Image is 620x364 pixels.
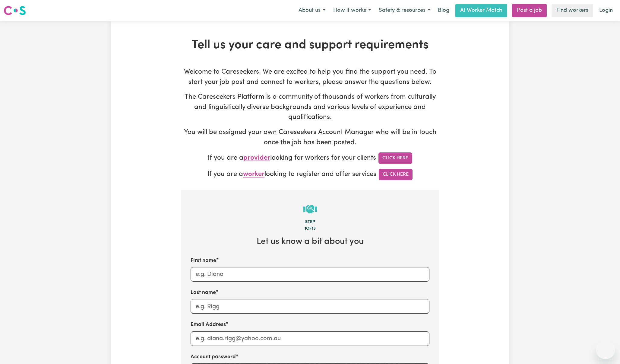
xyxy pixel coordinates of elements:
[596,4,616,17] a: Login
[191,225,429,232] div: 1 of 13
[181,92,439,123] p: The Careseekers Platform is a community of thousands of workers from culturally and linguisticall...
[596,340,615,359] iframe: Button to launch messaging window
[455,4,507,17] a: AI Worker Match
[191,219,429,225] div: Step
[375,4,434,17] button: Safety & resources
[191,289,216,297] label: Last name
[181,38,439,53] h1: Tell us your care and support requirements
[181,169,439,180] p: If you are a looking to register and offer services
[191,353,236,361] label: Account password
[329,4,375,17] button: How it works
[181,152,439,164] p: If you are a looking for workers for your clients
[243,171,264,178] span: worker
[295,4,329,17] button: About us
[552,4,593,17] a: Find workers
[191,299,429,314] input: e.g. Rigg
[191,267,429,282] input: e.g. Diana
[512,4,547,17] a: Post a job
[181,67,439,87] p: Welcome to Careseekers. We are excited to help you find the support you need. To start your job p...
[379,169,413,180] a: Click Here
[434,4,453,17] a: Blog
[191,237,429,247] h2: Let us know a bit about you
[181,127,439,148] p: You will be assigned your own Careseekers Account Manager who will be in touch once the job has b...
[243,155,270,162] span: provider
[4,4,26,18] a: Careseekers logo
[191,321,226,329] label: Email Address
[4,5,26,16] img: Careseekers logo
[378,152,412,164] a: Click Here
[191,331,429,346] input: e.g. diana.rigg@yahoo.com.au
[191,257,216,265] label: First name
